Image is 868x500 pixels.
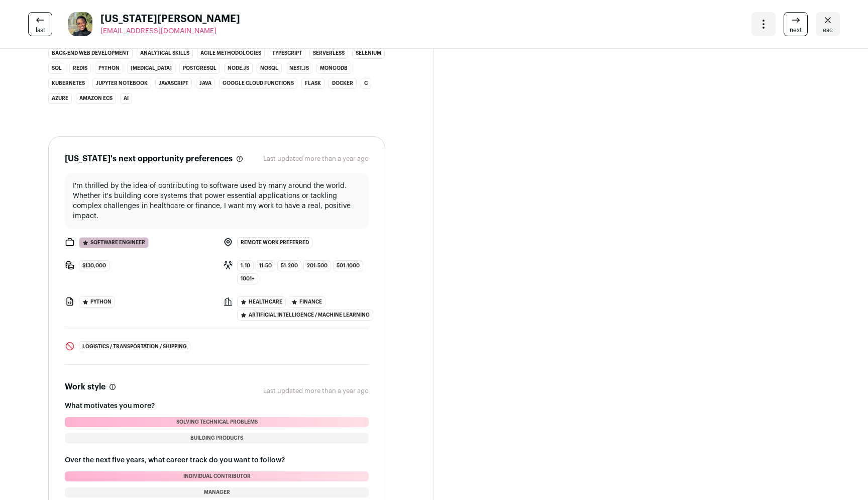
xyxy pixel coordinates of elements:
li: Agile Methodologies [197,48,265,59]
li: SQL [48,63,65,74]
p: I'm thrilled by the idea of contributing to software used by many around the world. Whether it's ... [73,181,361,221]
p: Last updated more than a year ago [263,155,369,163]
li: JavaScript [155,78,192,89]
h3: Over the next five years, what career track do you want to follow? [65,455,369,465]
li: C [361,78,371,89]
h2: [US_STATE]'s next opportunity preferences [65,153,233,165]
li: Analytical Skills [137,48,193,59]
li: Docker [329,78,357,89]
li: Solving technical problems [65,417,369,427]
li: Google Cloud Functions [219,78,297,89]
a: last [28,12,52,36]
li: Selenium [352,48,385,59]
li: Manager [65,487,369,497]
li: AI [120,93,132,104]
span: Finance [288,296,325,308]
li: NoSQL [257,63,282,74]
li: Flask [301,78,324,89]
li: Redis [69,63,91,74]
li: Node.js [224,63,253,74]
img: b1154007c25177aeea0540bd5d7bbcfe5447928eb45685c318d38a2fe465e325.jpg [68,12,92,36]
li: Python [95,63,123,74]
span: next [790,26,802,34]
h3: What motivates you more? [65,401,369,411]
h2: Work style [65,381,105,393]
span: [EMAIL_ADDRESS][DOMAIN_NAME] [100,28,216,35]
li: Kubernetes [48,78,88,89]
li: Jupyter Notebook [92,78,151,89]
li: Serverless [309,48,348,59]
li: Java [196,78,215,89]
li: Nest.js [286,63,312,74]
span: Remote work preferred [237,237,312,248]
span: 51-200 [277,260,301,271]
span: 1001+ [237,273,258,284]
span: 501-1000 [333,260,363,271]
a: [EMAIL_ADDRESS][DOMAIN_NAME] [100,26,240,36]
li: PostgreSQL [179,63,220,74]
li: Building products [65,433,369,443]
span: Logistics / Transportation / Shipping [79,341,190,352]
a: Close [816,12,840,36]
span: last [36,26,45,34]
span: Python [79,296,115,308]
p: Last updated more than a year ago [263,387,369,395]
li: Amazon ECS [76,93,116,104]
span: Healthcare [237,296,286,308]
span: 201-500 [303,260,331,271]
li: MongoDB [316,63,351,74]
span: $130,000 [79,260,110,271]
li: Back-End Web Development [48,48,133,59]
span: 11-50 [256,260,275,271]
li: Individual contributor [65,471,369,481]
a: next [784,12,808,36]
button: Open dropdown [751,12,776,36]
li: TypeScript [269,48,305,59]
li: Azure [48,93,72,104]
span: esc [823,26,833,34]
li: [MEDICAL_DATA] [127,63,175,74]
span: Artificial Intelligence / Machine Learning [237,310,373,321]
span: 1-10 [237,260,254,271]
span: Software Engineer [79,237,149,248]
span: [US_STATE][PERSON_NAME] [100,12,240,26]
